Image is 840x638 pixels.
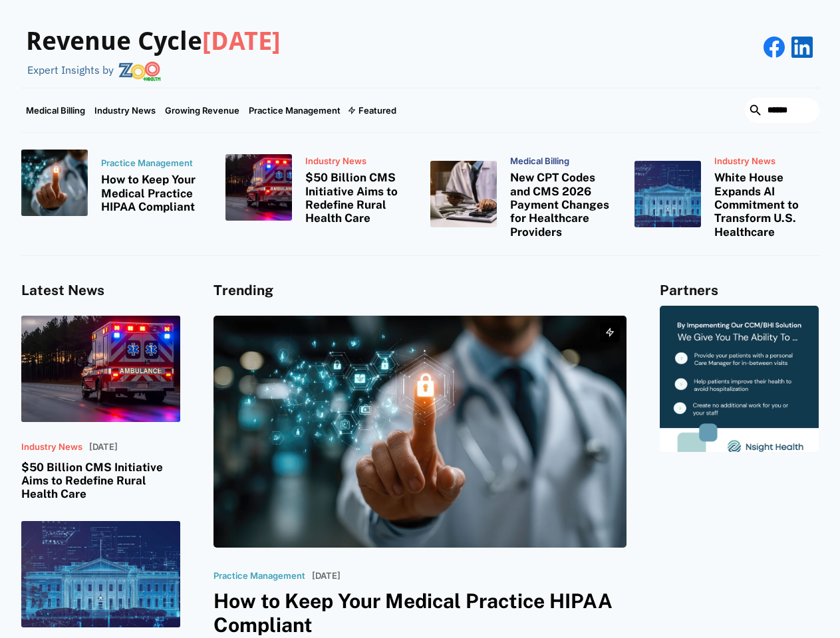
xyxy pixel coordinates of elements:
[714,171,819,239] h3: White House Expands AI Commitment to Transform U.S. Healthcare
[101,173,206,213] h3: How to Keep Your Medical Practice HIPAA Compliant
[430,150,615,239] a: Medical BillingNew CPT Codes and CMS 2026 Payment Changes for Healthcare Providers
[225,150,410,225] a: Industry News$50 Billion CMS Initiative Aims to Redefine Rural Health Care
[213,589,627,637] h3: How to Keep Your Medical Practice HIPAA Compliant
[27,64,114,76] div: Expert Insights by
[714,156,819,167] p: Industry News
[345,88,401,132] div: Featured
[634,150,819,239] a: Industry NewsWhite House Expands AI Commitment to Transform U.S. Healthcare
[101,158,206,169] p: Practice Management
[312,571,341,582] p: [DATE]
[89,442,118,453] p: [DATE]
[213,571,305,582] p: Practice Management
[660,282,819,299] h4: Partners
[510,156,615,167] p: Medical Billing
[21,150,206,216] a: Practice ManagementHow to Keep Your Medical Practice HIPAA Compliant
[358,105,396,116] div: Featured
[305,156,410,167] p: Industry News
[21,88,90,132] a: Medical Billing
[21,461,180,501] h3: $50 Billion CMS Initiative Aims to Redefine Rural Health Care
[213,282,627,299] h4: Trending
[21,316,180,501] a: Industry News[DATE]$50 Billion CMS Initiative Aims to Redefine Rural Health Care
[21,442,82,453] p: Industry News
[202,27,281,56] span: [DATE]
[510,171,615,239] h3: New CPT Codes and CMS 2026 Payment Changes for Healthcare Providers
[305,171,410,225] h3: $50 Billion CMS Initiative Aims to Redefine Rural Health Care
[90,88,160,132] a: Industry News
[244,88,345,132] a: Practice Management
[21,282,180,299] h4: Latest News
[21,13,281,81] a: Revenue Cycle[DATE]Expert Insights by
[160,88,244,132] a: Growing Revenue
[26,27,281,57] h3: Revenue Cycle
